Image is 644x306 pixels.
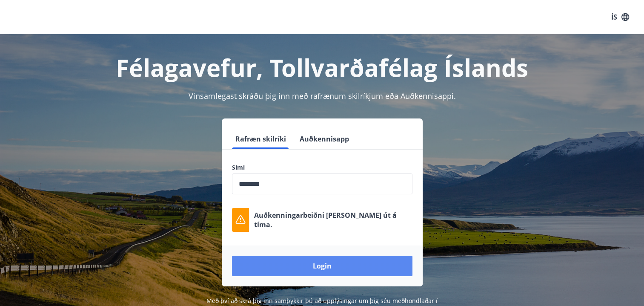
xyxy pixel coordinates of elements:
[26,51,618,84] h1: Félagavefur, Tollvarðafélag Íslands
[232,256,412,276] button: Login
[254,211,412,229] p: Auðkenningarbeiðni [PERSON_NAME] út á tíma.
[607,9,634,25] button: ÍS
[232,163,412,172] label: Sími
[189,91,456,101] span: Vinsamlegast skráðu þig inn með rafrænum skilríkjum eða Auðkennisappi.
[232,129,289,149] button: Rafræn skilríki
[296,129,352,149] button: Auðkennisapp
